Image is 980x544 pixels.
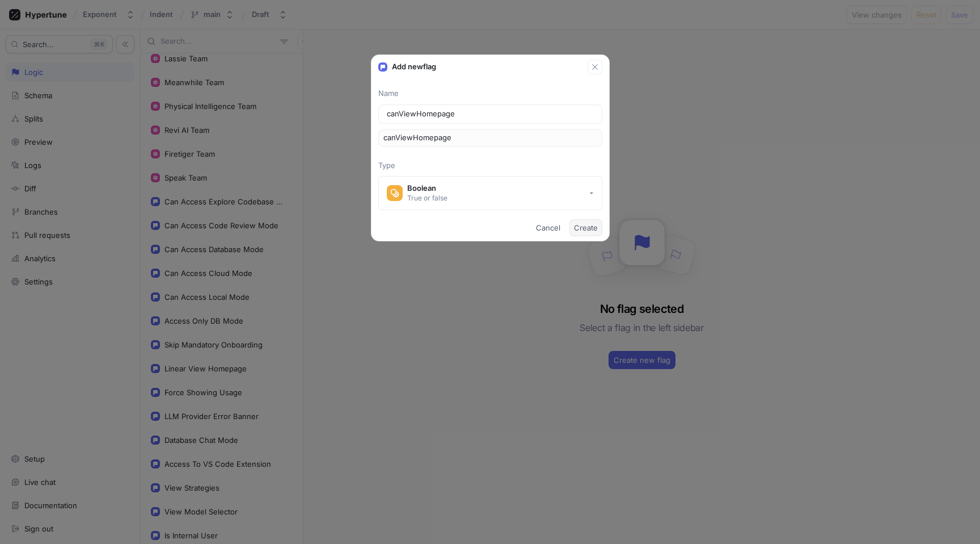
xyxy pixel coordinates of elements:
div: Boolean [407,183,447,193]
span: Create [574,224,598,231]
p: Type [378,160,602,171]
button: Cancel [531,219,565,236]
p: Name [378,88,602,99]
p: Add new flag [392,61,436,73]
input: Enter a name for this flag [387,108,594,120]
button: Create [569,219,602,236]
div: True or false [407,193,447,203]
span: Cancel [536,224,560,231]
button: BooleanTrue or false [378,176,602,210]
